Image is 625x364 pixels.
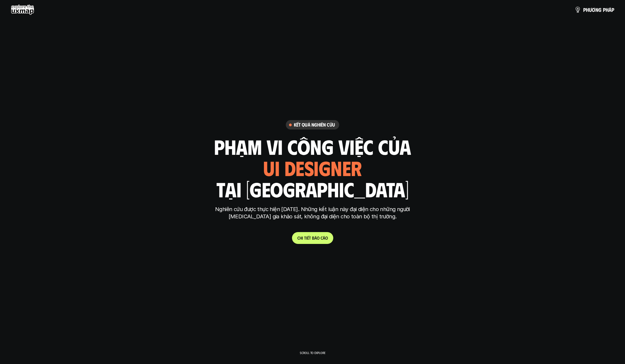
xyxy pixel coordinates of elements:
span: ư [589,7,592,13]
span: á [314,235,317,240]
span: p [583,7,586,13]
span: h [300,235,302,240]
h1: tại [GEOGRAPHIC_DATA] [216,178,409,200]
span: o [317,235,320,240]
h1: phạm vi công việc của [214,135,411,158]
a: Chitiếtbáocáo [292,232,333,244]
span: h [586,7,589,13]
span: g [598,7,602,13]
span: p [603,7,606,13]
span: h [606,7,609,13]
span: o [325,235,328,240]
span: p [612,7,614,13]
span: n [595,7,598,13]
span: t [304,235,306,240]
a: phươngpháp [575,4,614,15]
span: t [309,235,311,240]
span: ơ [592,7,595,13]
h6: Kết quả nghiên cứu [294,122,335,128]
span: i [302,235,303,240]
span: á [323,235,325,240]
p: Nghiên cứu được thực hiện [DATE]. Những kết luận này đại diện cho những người [MEDICAL_DATA] gia ... [211,206,414,220]
span: C [297,235,300,240]
span: i [306,235,307,240]
span: á [609,7,612,13]
span: ế [307,235,309,240]
span: c [321,235,323,240]
span: b [312,235,314,240]
p: Scroll to explore [300,351,325,355]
